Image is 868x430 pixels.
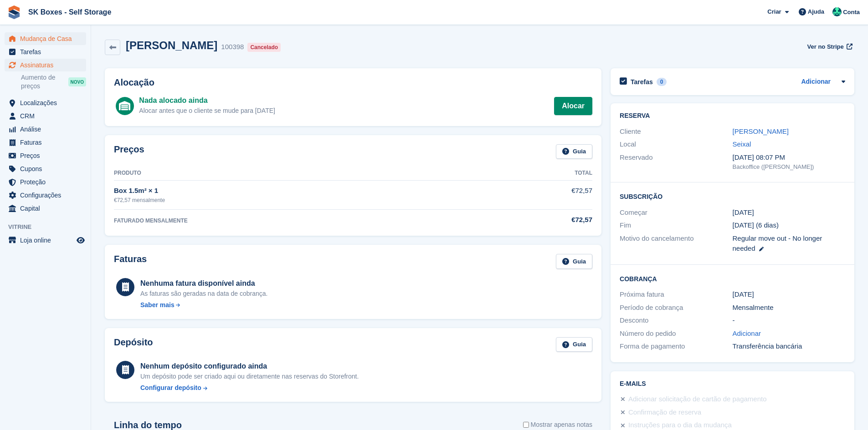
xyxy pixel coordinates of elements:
[733,341,845,352] div: Transferência bancária
[733,289,845,300] div: [DATE]
[556,144,592,159] a: Guia
[733,140,751,148] a: Seixal
[139,106,275,116] div: Alocar antes que o cliente se mude para [DATE]
[487,181,592,209] td: €72,57
[628,394,767,405] div: Adicionar solicitação de cartão de pagamento
[620,315,732,326] div: Desconto
[140,372,359,381] p: Um depósito pode ser criado aqui ou diretamente nas reservas do Storefront.
[556,337,592,352] a: Guia
[140,278,267,289] div: Nenhuma fatura disponível ainda
[21,73,68,91] span: Aumento de preços
[139,95,275,106] div: Nada alocado ainda
[5,46,86,58] a: menu
[20,234,75,247] span: Loja online
[5,149,86,162] a: menu
[620,112,845,120] h2: Reserva
[5,202,86,215] a: menu
[221,42,244,52] div: 100398
[5,189,86,202] a: menu
[631,78,653,86] h2: Tarefas
[733,162,845,172] div: Backoffice ([PERSON_NAME])
[554,97,592,115] a: Alocar
[20,96,75,109] span: Localizações
[620,380,845,388] h2: E-mails
[733,127,789,135] a: [PERSON_NAME]
[5,123,86,136] a: menu
[140,383,201,393] div: Configurar depósito
[620,289,732,300] div: Próxima fatura
[5,110,86,122] a: menu
[114,337,153,352] h2: Depósito
[5,176,86,188] a: menu
[620,152,732,172] div: Reservado
[5,234,86,247] a: menu
[20,110,75,122] span: CRM
[8,223,91,232] span: Vitrine
[20,59,75,71] span: Assinaturas
[20,46,75,58] span: Tarefas
[657,78,667,86] div: 0
[620,233,732,254] div: Motivo do cancelamento
[487,215,592,225] div: €72,57
[620,220,732,231] div: Fim
[140,300,175,310] div: Saber mais
[620,139,732,150] div: Local
[114,217,487,225] div: FATURADO MENSALMENTE
[20,162,75,175] span: Cupons
[620,126,732,137] div: Cliente
[620,274,845,283] h2: Cobrança
[140,361,359,372] div: Nenhum depósito configurado ainda
[733,234,822,253] span: Regular move out - No longer needed
[556,254,592,269] a: Guia
[20,189,75,202] span: Configurações
[126,39,217,51] h2: [PERSON_NAME]
[487,166,592,181] th: Total
[114,196,487,204] div: €72,57 mensalmente
[114,77,592,88] h2: Alocação
[68,77,86,86] div: NOVO
[5,59,86,71] a: menu
[804,39,854,54] a: Ver no Stripe
[620,303,732,313] div: Período de cobrança
[733,315,845,326] div: -
[20,149,75,162] span: Preços
[114,254,147,269] h2: Faturas
[20,202,75,215] span: Capital
[5,32,86,45] a: menu
[620,192,845,201] h2: Subscrição
[114,144,144,159] h2: Preços
[733,329,761,339] a: Adicionar
[620,207,732,218] div: Começar
[114,186,487,196] div: Box 1.5m² × 1
[620,329,732,339] div: Número do pedido
[5,136,86,149] a: menu
[7,5,21,19] img: stora-icon-8386f47178a22dfd0bd8f6a31ec36ba5ce8667c1dd55bd0f319d3a0aa187defe.svg
[808,7,824,16] span: Ajuda
[247,43,281,52] div: Cancelado
[21,73,86,91] a: Aumento de preços NOVO
[733,221,779,229] span: [DATE] (6 dias)
[140,300,267,310] a: Saber mais
[733,207,754,218] time: 2025-08-31 23:00:00 UTC
[767,7,781,16] span: Criar
[843,8,860,17] span: Conta
[620,341,732,352] div: Forma de pagamento
[628,407,701,418] div: Confirmação de reserva
[832,7,842,16] img: Cláudio Borges
[20,32,75,45] span: Mudança de Casa
[807,42,844,51] span: Ver no Stripe
[140,383,359,393] a: Configurar depósito
[5,162,86,175] a: menu
[733,152,845,163] div: [DATE] 08:07 PM
[733,303,845,313] div: Mensalmente
[20,136,75,149] span: Faturas
[5,96,86,109] a: menu
[75,235,86,246] a: Loja de pré-visualização
[20,123,75,136] span: Análise
[801,77,831,87] a: Adicionar
[20,176,75,188] span: Proteção
[140,289,267,298] div: As faturas são geradas na data de cobrança.
[114,166,487,181] th: Produto
[25,5,115,20] a: SK Boxes - Self Storage
[523,420,592,430] label: Mostrar apenas notas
